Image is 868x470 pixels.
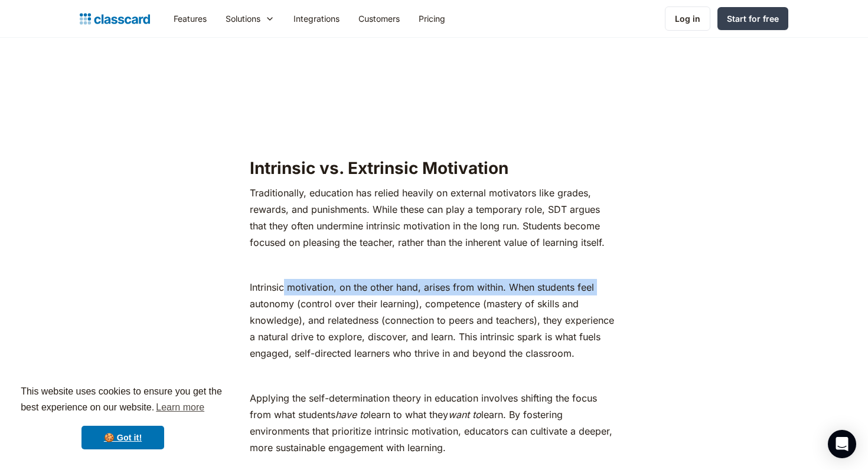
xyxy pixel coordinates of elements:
[335,409,357,420] em: have
[828,430,856,458] div: Open Intercom Messenger
[80,11,150,27] a: home
[226,12,260,25] div: Solutions
[409,5,455,32] a: Pricing
[216,5,284,32] div: Solutions
[9,373,236,461] div: cookieconsent
[675,12,700,25] div: Log in
[154,399,206,416] a: learn more about cookies
[250,390,618,456] p: Applying the self-determination theory in education involves shifting the focus from what student...
[250,129,618,146] p: ‍
[727,12,779,25] div: Start for free
[250,185,618,251] p: Traditionally, education has relied heavily on external motivators like grades, rewards, and puni...
[717,7,788,30] a: Start for free
[250,157,618,179] h2: Intrinsic vs. Extrinsic Motivation
[250,279,618,361] p: Intrinsic motivation, on the other hand, arises from within. When students feel autonomy (control...
[250,367,618,384] p: ‍
[665,6,710,31] a: Log in
[21,384,225,416] span: This website uses cookies to ensure you get the best experience on our website.
[360,409,368,420] em: to
[349,5,409,32] a: Customers
[284,5,349,32] a: Integrations
[81,426,164,449] a: dismiss cookie message
[250,257,618,273] p: ‍
[164,5,216,32] a: Features
[448,409,481,420] em: want to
